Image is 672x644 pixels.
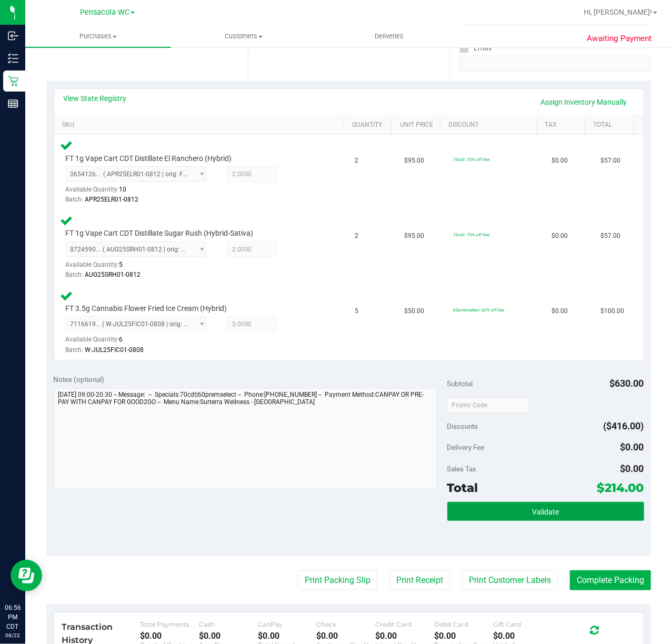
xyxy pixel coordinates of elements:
[119,336,123,343] span: 6
[570,570,651,590] button: Complete Packing
[453,157,489,162] span: 70cdt: 70% off line
[447,480,478,495] span: Total
[375,620,434,628] div: Credit Card
[172,32,316,41] span: Customers
[85,271,141,278] span: AUG25SRH01-0812
[534,93,634,111] a: Assign Inventory Manually
[66,154,232,164] span: FT 1g Vape Cart CDT Distillate El Ranchero (Hybrid)
[404,306,424,316] span: $50.00
[66,196,84,203] span: Batch:
[355,231,359,241] span: 2
[25,25,171,47] a: Purchases
[119,186,127,193] span: 10
[8,98,18,109] inline-svg: Reports
[355,156,359,166] span: 2
[85,196,139,203] span: APR25ELR01-0812
[199,631,258,641] div: $0.00
[199,620,258,628] div: Cash
[600,156,620,166] span: $57.00
[604,420,644,431] span: ($416.00)
[66,271,84,278] span: Batch:
[404,231,424,241] span: $95.00
[360,32,418,41] span: Deliveries
[587,33,652,45] span: Awaiting Payment
[258,631,317,641] div: $0.00
[620,463,644,474] span: $0.00
[85,346,144,354] span: W-JUL25FIC01-0808
[447,502,644,521] button: Validate
[317,631,376,641] div: $0.00
[355,306,359,316] span: 5
[54,375,105,384] span: Notes (optional)
[447,443,485,451] span: Delivery Fee
[25,32,171,41] span: Purchases
[389,570,450,590] button: Print Receipt
[453,307,504,313] span: 60premselect: 60% off line
[66,332,214,353] div: Available Quantity:
[316,25,462,47] a: Deliveries
[551,306,568,316] span: $0.00
[62,121,339,129] a: SKU
[551,156,568,166] span: $0.00
[447,379,473,388] span: Subtotal
[593,121,629,129] a: Total
[447,417,478,436] span: Discounts
[140,620,199,628] div: Total Payments
[8,31,18,41] inline-svg: Inbound
[11,560,42,591] iframe: Resource center
[610,378,644,389] span: $630.00
[317,620,376,628] div: Check
[352,121,388,129] a: Quantity
[584,8,652,16] span: Hi, [PERSON_NAME]!
[493,620,552,628] div: Gift Card
[532,508,559,516] span: Validate
[447,397,529,413] input: Promo Code
[434,620,493,628] div: Debit Card
[5,603,21,631] p: 06:56 PM CDT
[66,304,227,314] span: FT 3.5g Cannabis Flower Fried Ice Cream (Hybrid)
[8,53,18,64] inline-svg: Inventory
[298,570,377,590] button: Print Packing Slip
[8,76,18,86] inline-svg: Retail
[434,631,493,641] div: $0.00
[66,228,254,238] span: FT 1g Vape Cart CDT Distillate Sugar Rush (Hybrid-Sativa)
[64,93,127,104] a: View State Registry
[140,631,199,641] div: $0.00
[258,620,317,628] div: CanPay
[404,156,424,166] span: $95.00
[66,346,84,354] span: Batch:
[80,8,129,17] span: Pensacola WC
[551,231,568,241] span: $0.00
[5,631,21,639] p: 08/22
[400,121,436,129] a: Unit Price
[459,41,492,56] label: Email
[171,25,317,47] a: Customers
[453,232,489,237] span: 70cdt: 70% off line
[493,631,552,641] div: $0.00
[375,631,434,641] div: $0.00
[620,441,644,452] span: $0.00
[462,570,558,590] button: Print Customer Labels
[600,306,624,316] span: $100.00
[119,261,123,268] span: 5
[600,231,620,241] span: $57.00
[448,121,533,129] a: Discount
[545,121,581,129] a: Tax
[447,465,477,473] span: Sales Tax
[66,257,214,278] div: Available Quantity:
[597,480,644,495] span: $214.00
[66,182,214,203] div: Available Quantity:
